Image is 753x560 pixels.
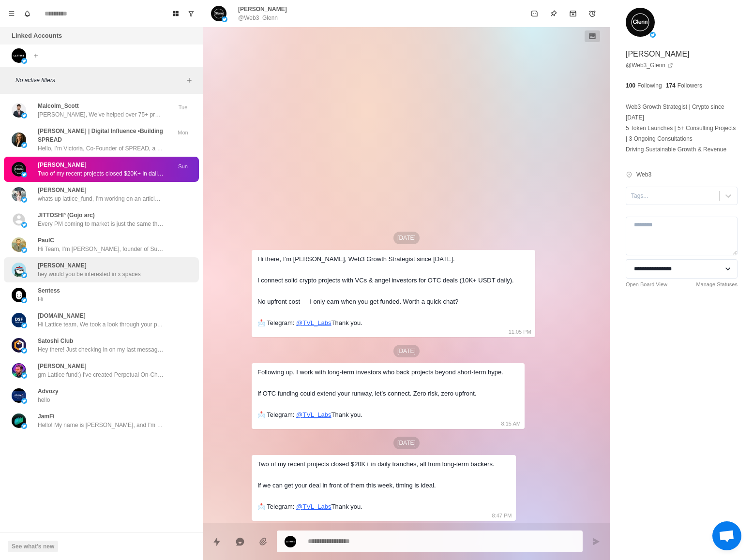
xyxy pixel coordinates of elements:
img: picture [12,388,26,403]
p: whats up lattice_fund, I'm working on an article called "People Shaping The Future" for @a16z and... [38,194,164,203]
button: See what's new [8,541,58,552]
p: Hello, I’m Victoria, Co-Founder of SPREAD, a global digital influence agency that has empowered c... [38,144,164,153]
div: Hi there, I’m [PERSON_NAME], Web3 Growth Strategist since [DATE]. I connect solid crypto projects... [257,254,514,328]
p: 8:15 AM [501,418,521,429]
p: Hey there! Just checking in on my last message. Still hoping to have you as guests for an X Space. [38,345,164,354]
img: picture [21,172,27,177]
img: picture [222,16,227,22]
p: No active filters [15,76,183,85]
p: hey would you be interested in x spaces [38,270,141,279]
div: Following up. I work with long-term investors who back projects beyond short-term hype. If OTC fu... [257,367,503,420]
button: Show unread conversations [183,6,199,21]
p: 11:05 PM [509,326,531,337]
a: Open Board View [626,280,667,289]
button: Send message [587,532,606,551]
img: picture [21,423,27,429]
img: picture [21,373,27,379]
p: [PERSON_NAME] [38,362,87,370]
img: picture [21,58,27,64]
button: Add reminder [583,4,602,23]
p: [PERSON_NAME] [238,5,287,14]
p: 100 [626,81,635,90]
img: picture [12,103,26,118]
p: Sun [171,162,195,171]
p: [PERSON_NAME] [38,186,87,194]
p: Malcolm_Scott [38,102,79,110]
p: [DATE] [393,437,420,449]
button: Board View [168,6,183,21]
button: Mark as unread [525,4,544,23]
img: picture [12,263,26,277]
p: PaulC [38,236,54,245]
img: picture [21,348,27,354]
button: Quick replies [207,532,226,551]
img: picture [12,413,26,428]
p: Every PM coming to market is just the same thing over and over again. We’re doing it different an... [38,220,164,228]
img: picture [12,237,26,252]
p: [DOMAIN_NAME] [38,311,86,320]
img: picture [12,313,26,327]
button: Add filters [183,74,195,86]
a: @TVL_Labs [296,319,331,326]
p: Following [637,81,662,90]
p: Two of my recent projects closed $20K+ in daily tranches, all from long-term backers. If we can g... [38,169,164,178]
p: Followers [678,81,702,90]
img: picture [21,297,27,303]
a: @Web3_Glenn [626,61,673,70]
p: Hi Team, I’m [PERSON_NAME], founder of SuperSafe, a next-gen non-custodial wallet built for mass ... [38,245,164,253]
p: Web3 Growth Strategist | Crypto since [DATE] 5 Token Launches | 5+ Consulting Projects | 3 Ongoin... [626,102,738,155]
p: Hi [38,295,43,304]
a: Manage Statuses [696,280,738,289]
p: @Web3_Glenn [238,14,278,22]
a: @TVL_Labs [296,503,331,510]
p: Advozy [38,387,59,396]
a: @TVL_Labs [296,411,331,418]
img: picture [12,363,26,378]
p: [PERSON_NAME] [38,261,87,270]
img: picture [285,536,296,547]
img: picture [21,142,27,148]
p: [PERSON_NAME] | Digital Influence •Building SPREAD [38,127,171,144]
img: picture [21,272,27,278]
button: Add account [30,50,42,61]
p: Linked Accounts [12,31,62,41]
p: [PERSON_NAME], We’ve helped over 75+ projects such as: - @Helio_pay who were acquired for $175M b... [38,110,164,119]
img: picture [21,398,27,404]
p: Mon [171,129,195,137]
div: Two of my recent projects closed $20K+ in daily tranches, all from long-term backers. If we can g... [257,459,495,512]
p: 174 [666,81,676,90]
img: picture [626,8,655,37]
p: Sentess [38,286,60,295]
img: picture [211,6,226,21]
p: 8:47 PM [492,510,512,521]
img: picture [12,187,26,202]
div: Open chat [712,521,741,550]
img: picture [21,113,27,118]
p: gm Lattice fund:) I've created Perpetual On‑Chain Sentiment Markets at Hyperliquid Community Hack... [38,370,164,379]
p: Tue [171,103,195,112]
p: Hi Lattice team, We took a look through your profile and site it’s clear you deeply understand wh... [38,320,164,329]
img: picture [650,32,656,38]
button: Notifications [19,6,35,21]
img: picture [21,247,27,253]
p: Hello! My name is [PERSON_NAME], and I'm one of the project managers at [URL][DOMAIN_NAME] Our pr... [38,421,164,429]
p: hello [38,396,50,404]
p: JITTOSHI³ (Gojo arc) [38,211,95,220]
p: [PERSON_NAME] [38,161,87,169]
button: Add media [254,532,273,551]
button: Menu [4,6,19,21]
img: picture [21,197,27,203]
p: [DATE] [393,345,420,357]
img: picture [12,338,26,353]
button: Reply with AI [230,532,250,551]
p: Satoshi Club [38,337,73,345]
p: [DATE] [393,232,420,244]
img: picture [21,222,27,228]
img: picture [12,288,26,302]
p: JamFi [38,412,55,421]
img: picture [12,133,26,147]
img: picture [12,48,26,63]
img: picture [21,323,27,328]
p: [PERSON_NAME] [626,48,690,60]
button: Pin [544,4,563,23]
